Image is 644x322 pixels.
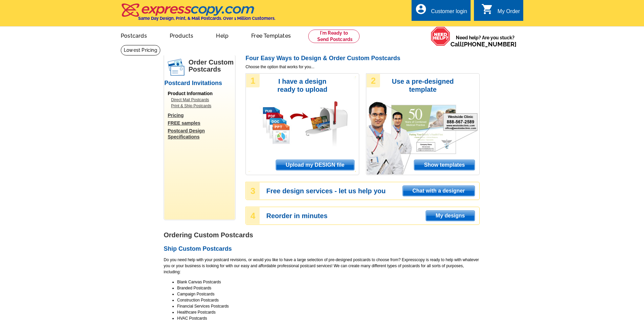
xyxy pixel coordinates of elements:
[276,160,355,170] a: Upload my DESIGN file
[110,27,158,43] a: Postcards
[159,27,204,43] a: Products
[426,210,475,221] a: My designs
[246,183,260,199] div: 3
[367,74,380,87] div: 2
[138,16,275,21] h4: Same Day Design, Print, & Mail Postcards. Over 1 Million Customers.
[415,7,467,16] a: account_circle Customer login
[246,74,260,87] div: 1
[240,27,302,43] a: Free Templates
[246,64,480,70] span: Choose the option that works for you...
[450,41,517,48] span: Call
[266,188,479,194] h3: Free design services - let us help you
[276,160,354,170] span: Upload my DESIGN file
[171,97,231,103] a: Direct Mail Postcards
[164,257,480,275] p: Do you need help with your postcard revisions, or would you like to have a large selection of pre...
[246,207,260,224] div: 4
[177,291,480,297] li: Campaign Postcards
[168,91,213,96] span: Product Information
[450,34,520,48] span: Need help? Are you stuck?
[168,112,235,118] a: Pricing
[431,27,450,46] img: help
[168,120,235,126] a: FREE samples
[415,3,427,15] i: account_circle
[388,77,457,93] h3: Use a pre-designed template
[121,8,275,21] a: Same Day Design, Print, & Mail Postcards. Over 1 Million Customers.
[414,160,475,170] span: Show templates
[189,59,235,73] h1: Order Custom Postcards
[164,80,235,87] h2: Postcard Invitations
[266,213,479,219] h3: Reorder in minutes
[268,77,337,93] h3: I have a design ready to upload
[246,55,480,62] h2: Four Easy Ways to Design & Order Custom Postcards
[177,285,480,291] li: Branded Postcards
[164,245,480,253] h2: Ship Custom Postcards
[497,8,520,18] div: My Order
[205,27,239,43] a: Help
[177,303,480,309] li: Financial Services Postcards
[426,211,475,221] span: My designs
[171,103,231,109] a: Print & Ship Postcards
[168,59,184,76] img: postcards.png
[481,7,520,16] a: shopping_cart My Order
[414,160,475,170] a: Show templates
[431,8,467,18] div: Customer login
[177,309,480,315] li: Healthcare Postcards
[481,3,493,15] i: shopping_cart
[462,41,517,48] a: [PHONE_NUMBER]
[164,231,253,239] strong: Ordering Custom Postcards
[177,297,480,303] li: Construction Postcards
[168,128,235,140] a: Postcard Design Specifications
[177,279,480,285] li: Blank Canvas Postcards
[177,315,480,321] li: HVAC Postcards
[402,186,475,196] a: Chat with a designer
